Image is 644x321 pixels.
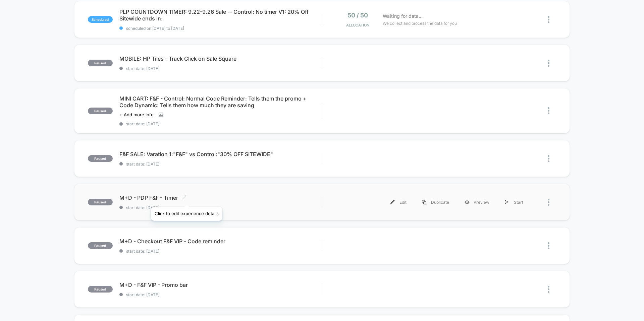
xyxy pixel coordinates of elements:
[119,205,322,210] span: start date: [DATE]
[119,281,322,288] span: M+D - F&F VIP - Promo bar
[119,66,322,71] span: start date: [DATE]
[119,151,322,157] span: F&F SALE: Varation 1:"F&F" vs Control:"30% OFF SITEWIDE"
[548,199,549,206] img: close
[422,200,426,204] img: menu
[119,55,322,62] span: MOBILE: HP Tiles - Track Click on Sale Square
[497,195,531,210] div: Start
[347,12,368,19] span: 50 / 50
[119,112,154,117] span: + Add more info
[548,16,549,23] img: close
[383,12,423,20] span: Waiting for data...
[505,200,508,204] img: menu
[119,249,322,254] span: start date: [DATE]
[119,8,322,22] span: PLP COUNTDOWN TIMER: 9.22-9.26 Sale -- Control: No timer V1: 20% Off Sitewide ends in:
[414,195,457,210] div: Duplicate
[548,242,549,249] img: close
[119,162,322,167] span: start date: [DATE]
[119,238,322,245] span: M+D - Checkout F&F VIP - Code reminder
[548,155,549,162] img: close
[88,60,113,66] span: paused
[88,155,113,162] span: paused
[119,292,322,297] span: start date: [DATE]
[383,195,414,210] div: Edit
[119,95,322,109] span: MINI CART: F&F - Control: Normal Code Reminder: Tells them the promo + Code Dynamic: Tells them h...
[88,108,113,114] span: paused
[88,199,113,205] span: paused
[346,23,369,27] span: Allocation
[119,26,322,31] span: scheduled on [DATE] to [DATE]
[548,107,549,114] img: close
[383,20,457,26] span: We collect and process the data for you
[548,60,549,67] img: close
[88,16,113,23] span: scheduled
[390,200,395,204] img: menu
[119,194,322,201] span: M+D - PDP F&F - Timer
[88,242,113,249] span: paused
[88,286,113,293] span: paused
[548,286,549,293] img: close
[119,121,322,126] span: start date: [DATE]
[457,195,497,210] div: Preview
